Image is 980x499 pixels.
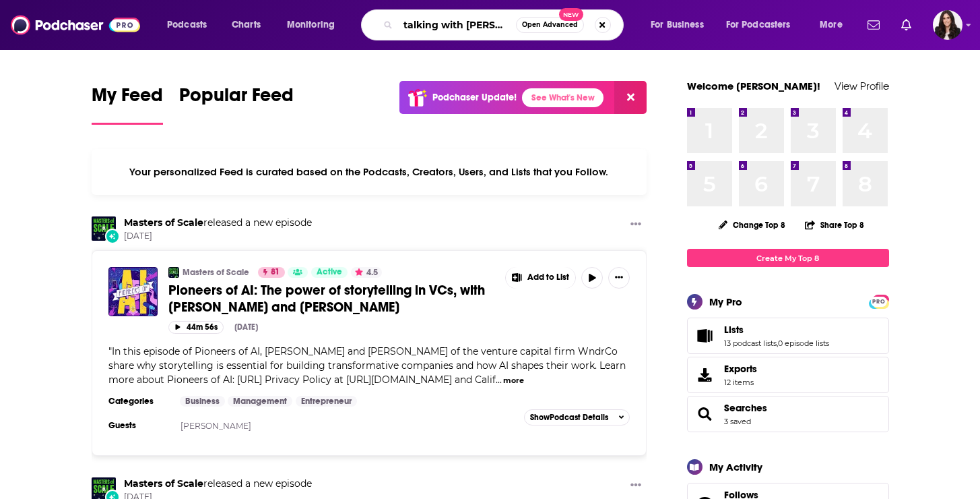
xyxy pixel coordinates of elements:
[687,80,820,92] a: Welcome [PERSON_NAME]!
[778,339,829,348] a: 0 episode lists
[124,216,312,229] h3: released a new episode
[516,17,584,33] button: Open AdvancedNew
[181,421,251,431] a: [PERSON_NAME]
[933,10,962,40] span: Logged in as RebeccaShapiro
[724,339,777,348] a: 13 podcast lists
[124,231,312,242] span: [DATE]
[724,324,829,336] a: Lists
[92,84,163,125] a: My Feed
[724,363,757,375] span: Exports
[180,396,225,407] a: Business
[871,297,887,307] span: PRO
[522,22,578,28] span: Open Advanced
[933,10,962,40] button: Show profile menu
[724,402,767,414] a: Searches
[506,267,576,289] button: Show More Button
[687,357,889,393] a: Exports
[234,322,258,332] div: [DATE]
[709,295,742,308] div: My Pro
[625,216,647,233] button: Show More Button
[724,378,757,387] span: 12 items
[724,324,744,336] span: Lists
[351,267,382,278] button: 4.5
[724,417,751,426] a: 3 saved
[179,84,294,125] a: Popular Feed
[896,13,917,36] a: Show notifications dropdown
[726,16,791,34] span: For Podcasters
[183,267,249,278] a: Masters of Scale
[105,229,120,243] div: New Episode
[871,296,887,306] a: PRO
[711,216,794,233] button: Change Top 8
[687,396,889,432] span: Searches
[108,420,169,431] h3: Guests
[933,10,962,40] img: User Profile
[717,14,810,36] button: open menu
[559,8,583,21] span: New
[11,12,140,38] img: Podchaser - Follow, Share and Rate Podcasts
[108,345,626,386] span: "
[92,84,163,115] span: My Feed
[228,396,292,407] a: Management
[527,272,569,283] span: Add to List
[277,14,352,36] button: open menu
[317,266,342,279] span: Active
[168,267,179,278] img: Masters of Scale
[625,477,647,494] button: Show More Button
[287,16,335,34] span: Monitoring
[92,149,647,195] div: Your personalized Feed is curated based on the Podcasts, Creators, Users, and Lists that you Follow.
[223,14,269,36] a: Charts
[168,282,485,316] span: Pioneers of AI: The power of storytelling in VCs, with [PERSON_NAME] and [PERSON_NAME]
[651,16,704,34] span: For Business
[108,345,626,386] span: In this episode of Pioneers of AI, [PERSON_NAME] and [PERSON_NAME] of the venture capital firm Wn...
[835,80,889,92] a: View Profile
[496,374,502,386] span: ...
[108,396,169,407] h3: Categories
[168,282,496,316] a: Pioneers of AI: The power of storytelling in VCs, with [PERSON_NAME] and [PERSON_NAME]
[777,339,778,348] span: ,
[692,326,719,345] a: Lists
[503,375,524,386] button: more
[641,14,721,36] button: open menu
[232,16,261,34] span: Charts
[810,14,859,36] button: open menu
[608,267,630,289] button: Show More Button
[108,267,158,316] img: Pioneers of AI: The power of storytelling in VCs, with Jeffrey Katzenberg and ChenLi Wang
[398,14,516,36] input: Search podcasts, credits, & more...
[687,318,889,354] span: Lists
[92,216,116,241] img: Masters of Scale
[432,92,517,103] p: Podchaser Update!
[692,405,719,423] a: Searches
[687,249,889,267] a: Create My Top 8
[167,16,207,34] span: Podcasts
[522,88,603,107] a: See What's New
[296,396,357,407] a: Entrepreneur
[530,413,608,422] span: Show Podcast Details
[124,477,203,490] a: Masters of Scale
[124,216,203,229] a: Masters of Scale
[258,267,285,278] a: 81
[862,13,885,36] a: Show notifications dropdown
[804,212,865,238] button: Share Top 8
[311,267,348,278] a: Active
[168,321,224,334] button: 44m 56s
[158,14,224,36] button: open menu
[271,266,280,279] span: 81
[709,461,762,473] div: My Activity
[179,84,294,115] span: Popular Feed
[692,365,719,384] span: Exports
[820,16,843,34] span: More
[524,409,630,425] button: ShowPodcast Details
[374,9,636,40] div: Search podcasts, credits, & more...
[124,477,312,490] h3: released a new episode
